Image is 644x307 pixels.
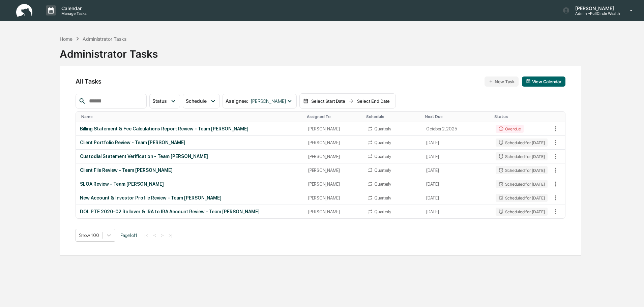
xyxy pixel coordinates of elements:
div: Quarterly [374,182,391,187]
div: Scheduled for [DATE] [496,180,548,188]
span: Status [152,98,167,104]
td: [DATE] [422,191,491,205]
td: [DATE] [422,150,491,163]
div: Client File Review - Team [PERSON_NAME] [80,167,300,173]
span: Assignee : [226,98,248,104]
div: [PERSON_NAME] [308,195,359,201]
div: Scheduled for [DATE] [496,139,548,147]
div: Toggle SortBy [81,114,301,119]
div: Overdue [496,125,524,133]
div: Quarterly [374,168,391,173]
div: Home [60,36,72,42]
img: arrow right [348,98,354,104]
div: Scheduled for [DATE] [496,152,548,160]
span: Schedule [186,98,207,104]
div: Client Portfolio Review - Team [PERSON_NAME] [80,140,300,145]
div: [PERSON_NAME] [308,140,359,145]
p: [PERSON_NAME] [570,5,620,11]
button: View Calendar [522,76,565,87]
div: [PERSON_NAME] [308,182,359,187]
span: [PERSON_NAME] [251,98,286,104]
div: Toggle SortBy [425,114,489,119]
div: [PERSON_NAME] [308,168,359,173]
img: calendar [303,98,309,104]
p: Calendar [56,5,90,11]
img: logo [16,4,32,17]
button: New Task [485,76,519,87]
p: Admin • FullCircle Wealth [570,11,620,16]
div: Custodial Statement Verification - Team [PERSON_NAME] [80,154,300,159]
div: Toggle SortBy [307,114,361,119]
div: SLOA Review - Team [PERSON_NAME] [80,181,300,187]
td: October 2, 2025 [422,122,491,136]
div: Toggle SortBy [552,114,565,119]
div: [PERSON_NAME] [308,209,359,214]
div: Toggle SortBy [366,114,419,119]
td: [DATE] [422,163,491,177]
div: Scheduled for [DATE] [496,208,548,216]
div: Select End Date [355,98,392,104]
iframe: Open customer support [622,285,641,303]
div: New Account & Investor Profile Review - Team [PERSON_NAME] [80,195,300,201]
img: calendar [526,79,531,84]
button: >| [167,233,174,238]
div: Select Start Date [310,98,347,104]
p: Manage Tasks [56,11,90,16]
div: Administrator Tasks [83,36,126,42]
div: Scheduled for [DATE] [496,194,548,202]
div: Quarterly [374,209,391,214]
div: Billing Statement & Fee Calculations Report Review - Team [PERSON_NAME] [80,126,300,131]
div: Quarterly [374,126,391,131]
div: Quarterly [374,154,391,159]
span: Page 1 of 1 [120,233,137,238]
td: [DATE] [422,205,491,218]
div: Scheduled for [DATE] [496,166,548,174]
button: |< [142,233,150,238]
span: All Tasks [76,78,101,85]
div: Quarterly [374,195,391,201]
td: [DATE] [422,177,491,191]
td: [DATE] [422,136,491,150]
button: < [151,233,158,238]
div: Toggle SortBy [494,114,549,119]
div: [PERSON_NAME] [308,154,359,159]
div: DOL PTE 2020-02 Rollover & IRA to IRA Account Review - Team [PERSON_NAME] [80,209,300,214]
div: [PERSON_NAME] [308,126,359,131]
button: > [159,233,166,238]
div: Administrator Tasks [60,42,158,60]
div: Quarterly [374,140,391,145]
